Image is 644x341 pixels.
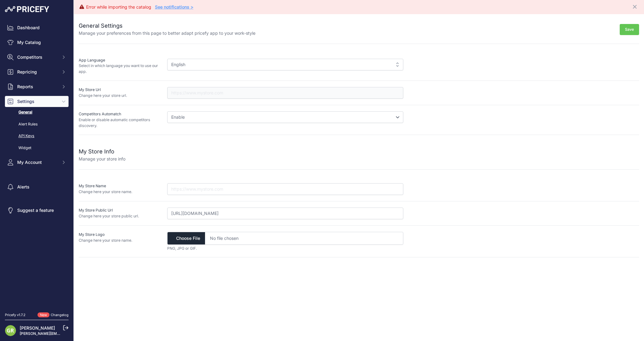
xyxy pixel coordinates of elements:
[79,147,125,156] h2: My Store Info
[79,183,162,189] p: My Store Name
[17,69,57,75] span: Repricing
[632,2,639,10] button: Close
[167,59,403,70] div: English
[20,325,55,331] a: [PERSON_NAME]
[79,111,162,117] p: Competitors Automatch
[5,119,69,130] a: Alert Rules
[79,87,162,93] p: My Store Url
[5,37,69,48] a: My Catalog
[5,131,69,141] a: API Keys
[620,24,639,35] button: Save
[5,6,49,12] img: Pricefy Logo
[79,57,162,63] p: App Language
[79,63,162,74] p: Select in which language you want to use our app.
[38,312,49,318] span: New
[5,205,69,216] a: Suggest a feature
[5,52,69,63] button: Competitors
[17,84,57,90] span: Reports
[5,22,69,305] nav: Sidebar
[79,238,162,244] p: Change here your store name.
[5,81,69,92] button: Reports
[17,54,57,60] span: Competitors
[20,331,114,336] a: [PERSON_NAME][EMAIL_ADDRESS][DOMAIN_NAME]
[5,22,69,33] a: Dashboard
[79,232,162,238] p: My Store Logo
[79,208,162,213] p: My Store Public Url
[86,4,151,10] div: Error while importing the catalog
[79,117,162,129] p: Enable or disable automatic competitors discovery.
[17,98,57,105] span: Settings
[5,66,69,77] button: Repricing
[167,208,403,219] input: My Store Name
[5,107,69,118] a: General
[79,22,255,30] h2: General Settings
[79,189,162,195] p: Change here your store name.
[51,313,69,317] a: Changelog
[167,87,403,99] input: https://www.mystore.com
[5,96,69,107] button: Settings
[5,143,69,153] a: Widget
[5,181,69,192] a: Alerts
[17,159,57,165] span: My Account
[79,30,255,36] p: Manage your preferences from this page to better adapt pricefy app to your work-style
[79,213,162,219] p: Change here your store public url.
[79,93,162,99] p: Change here your store url.
[5,312,26,318] div: Pricefy v1.7.2
[167,246,403,251] p: PNG, JPG or GIF.
[79,156,125,162] p: Manage your store info
[5,157,69,168] button: My Account
[167,183,403,195] input: https://www.mystore.com
[155,4,193,10] a: See notifications >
